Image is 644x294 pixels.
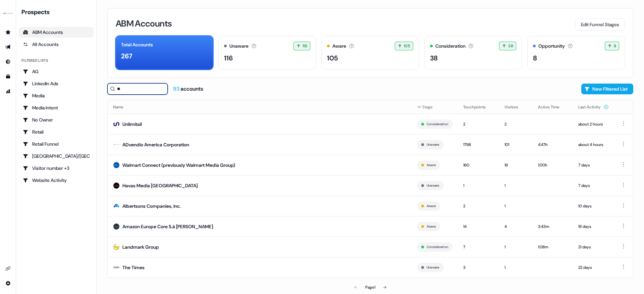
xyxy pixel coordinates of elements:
div: 7 days [578,162,609,168]
div: Media Intent [23,104,90,111]
div: Page 1 [365,284,375,291]
a: Go to Retail [19,127,94,137]
div: 8 [533,53,537,63]
div: 2 [463,121,494,128]
div: 1:08m [538,244,568,250]
button: Aware [427,224,436,230]
div: 3:43m [538,223,568,230]
a: Go to USA/Canada [19,151,94,161]
button: Last Activity [578,101,609,113]
button: Aware [427,162,436,168]
div: All Accounts [23,41,90,48]
div: 105 [327,53,338,63]
div: No Owner [23,116,90,123]
button: Unaware [427,183,439,189]
a: All accounts [19,39,94,50]
a: Go to outbound experience [3,42,13,52]
button: Touchpoints [463,101,494,113]
a: Go to integrations [3,263,13,274]
button: Active Time [538,101,568,113]
div: Amazon Europe Core S.à [PERSON_NAME] [122,223,213,230]
div: Aware [332,43,346,50]
h3: ABM Accounts [116,19,172,28]
div: 1 [504,264,527,271]
span: 38 [508,43,513,49]
div: 4 [504,223,527,230]
div: [GEOGRAPHIC_DATA]/[GEOGRAPHIC_DATA] [23,153,90,159]
button: Consideration [427,244,448,250]
span: 93 [173,85,180,92]
div: Media [23,92,90,99]
div: Filtered lists [21,58,48,63]
div: Retail [23,129,90,135]
button: Aware [427,203,436,209]
div: Retail Funnel [23,141,90,147]
a: Go to templates [3,71,13,82]
a: Go to No Owner [19,114,94,125]
a: Go to Inbound [3,56,13,67]
div: 22 days [578,264,609,271]
div: 21 days [578,244,609,250]
div: 4:47h [538,141,568,148]
a: Go to attribution [3,86,13,97]
a: Go to prospects [3,27,13,38]
a: Go to Retail Funnel [19,139,94,149]
div: Total Accounts [121,41,153,48]
a: Go to integrations [3,278,13,289]
div: 14 [463,223,494,230]
div: 10 days [578,203,609,209]
a: ABM Accounts [19,27,94,38]
a: Go to Media Intent [19,102,94,113]
div: ADvendio America Corporation [122,141,189,148]
span: 105 [404,43,410,49]
div: Prospects [21,8,94,16]
div: 160 [463,162,494,168]
div: Stage [417,104,452,110]
a: Go to Media [19,90,94,101]
button: Edit Funnel Stages [575,18,625,31]
div: 101 [504,141,527,148]
div: 1 [504,244,527,250]
button: Visitors [504,101,526,113]
div: Website Activity [23,177,90,184]
div: 1 [463,182,494,189]
div: 1798 [463,141,494,148]
div: 267 [121,51,132,61]
div: Unaware [229,43,249,50]
div: about 2 hours [578,121,609,128]
div: 3 [463,264,494,271]
div: 1 [504,182,527,189]
a: Go to LinkedIn Ads [19,78,94,89]
div: 7 days [578,182,609,189]
th: Name [108,100,412,114]
div: 38 [430,53,438,63]
a: Go to AG [19,66,94,77]
div: Albertsons Companies, Inc. [122,203,181,209]
div: 1:00h [538,162,568,168]
div: 2 [463,203,494,209]
div: Walmart Connect (previously Walmart Media Group) [122,162,235,168]
div: 2 [504,121,527,128]
div: 1 [504,203,527,209]
button: Unaware [427,264,439,271]
div: Havas Media [GEOGRAPHIC_DATA] [122,182,198,189]
div: The Times [122,264,145,271]
div: Landmark Group [122,244,159,250]
div: AG [23,68,90,75]
button: New Filtered List [581,84,633,94]
div: 116 [224,53,233,63]
div: about 4 hours [578,141,609,148]
div: LinkedIn Ads [23,80,90,87]
div: 19 days [578,223,609,230]
div: Visitor number +3 [23,165,90,171]
a: Go to Website Activity [19,175,94,186]
div: ABM Accounts [23,29,90,36]
div: Consideration [435,43,466,50]
a: Go to Visitor number +3 [19,163,94,174]
button: Unaware [427,142,439,148]
div: Opportunity [538,43,565,50]
span: 116 [303,43,307,49]
div: Unlimitail [122,121,142,128]
span: 8 [614,43,616,49]
div: accounts [173,85,203,93]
